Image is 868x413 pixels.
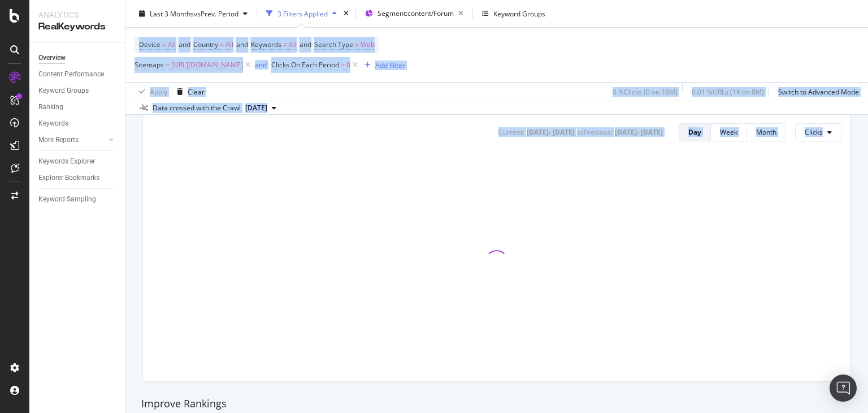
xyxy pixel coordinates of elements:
div: Week [720,127,737,137]
span: = [162,40,166,49]
div: Data crossed with the Crawl [153,103,241,113]
span: Country [193,40,218,49]
div: 3 Filters Applied [277,8,328,18]
span: Search Type [314,40,353,49]
a: Ranking [38,101,117,113]
span: Keywords [251,40,281,49]
div: Analytics [38,9,116,20]
a: Overview [38,52,117,64]
a: Keywords [38,118,117,130]
div: More Reports [38,134,79,146]
button: Clicks [795,123,841,141]
span: Segment: content/Forum [377,8,454,18]
div: Apply [150,87,167,96]
div: Month [756,127,776,137]
span: Last 3 Months [150,8,194,18]
a: Explorer Bookmarks [38,172,117,184]
button: Switch to Advanced Mode [774,83,859,101]
span: = [283,40,287,49]
button: Month [747,123,786,141]
span: Clicks [805,127,823,137]
span: = [355,40,359,49]
div: [DATE] - [DATE] [615,127,663,137]
div: Explorer Bookmarks [38,172,99,184]
button: Clear [172,83,205,101]
span: Clicks On Each Period [271,60,339,70]
span: vs Prev. Period [194,8,238,18]
div: Current: [498,127,524,137]
span: 2025 Sep. 1st [245,103,267,113]
div: Improve Rankings [141,397,852,411]
div: Open Intercom Messenger [830,375,857,402]
span: and [179,40,190,49]
div: Day [688,127,701,137]
span: Web [361,37,375,53]
button: Add Filter [360,58,405,72]
div: 0 % Clicks ( 0 on 16M ) [613,87,678,96]
div: vs Previous : [577,127,613,137]
div: Keyword Sampling [38,193,96,205]
div: Keyword Groups [38,85,89,97]
button: Last 3 MonthsvsPrev. Period [134,5,252,23]
a: More Reports [38,134,106,146]
span: All [225,37,233,53]
button: Segment:content/Forum [361,5,468,23]
a: Keywords Explorer [38,156,117,167]
span: = [220,40,224,49]
div: 0.01 % URLs ( 1K on 8M ) [692,87,764,96]
div: Ranking [38,101,63,113]
span: Device [139,40,160,49]
span: = [166,60,170,70]
a: Keyword Sampling [38,193,117,205]
button: and [255,59,267,70]
span: and [236,40,248,49]
div: RealKeywords [38,20,116,33]
button: Apply [134,83,167,101]
div: Keywords [38,118,68,130]
div: Switch to Advanced Mode [778,87,859,96]
button: [DATE] [241,101,281,115]
span: Sitemaps [134,60,164,70]
div: [DATE] - [DATE] [527,127,575,137]
span: [URL][DOMAIN_NAME] [171,57,243,73]
span: All [289,37,297,53]
a: Keyword Groups [38,85,117,97]
span: 0 [346,57,350,73]
span: All [168,37,176,53]
a: Content Performance [38,68,117,80]
button: Week [711,123,747,141]
div: Overview [38,52,66,64]
span: = [341,60,345,70]
span: and [300,40,311,49]
button: Day [679,123,711,141]
div: times [341,8,351,19]
button: 3 Filters Applied [262,5,341,23]
div: Keywords Explorer [38,156,95,167]
div: Keyword Groups [493,8,545,18]
div: Content Performance [38,68,104,80]
button: Keyword Groups [478,5,550,23]
div: Add Filter [375,60,405,70]
div: and [255,60,267,70]
div: Clear [188,87,205,96]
